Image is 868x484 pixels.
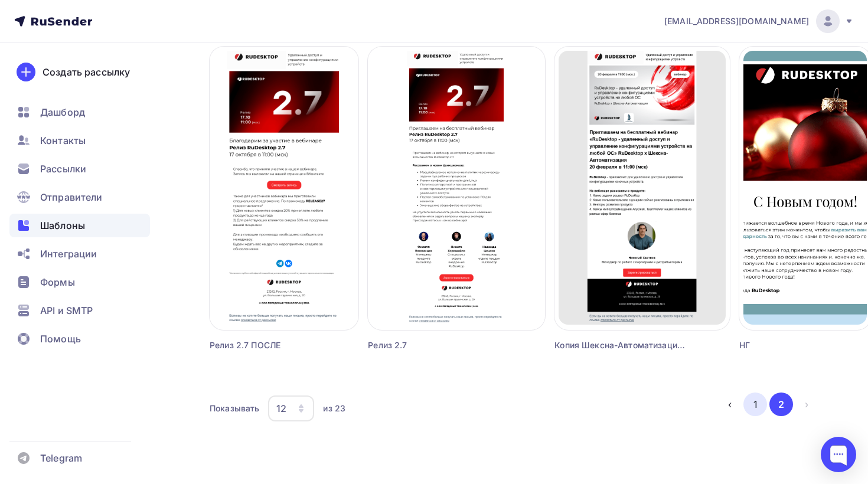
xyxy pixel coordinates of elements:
div: Копия Шексна-Автоматизация 20.02 [554,339,686,351]
span: Помощь [40,332,81,346]
span: Telegram [40,451,82,465]
span: Рассылки [40,162,86,176]
a: Дашборд [9,100,150,124]
a: Рассылки [9,157,150,181]
div: Создать рассылку [43,65,130,79]
div: 12 [276,401,286,416]
ul: Pagination [718,393,819,416]
div: Релиз 2.7 ПОСЛЕ [210,339,321,351]
span: Формы [40,275,75,289]
div: Показывать [210,403,259,414]
button: Go to previous page [718,393,742,416]
span: API и SMTP [40,303,93,318]
a: Шаблоны [9,214,150,237]
div: НГ [739,339,838,351]
a: [EMAIL_ADDRESS][DOMAIN_NAME] [664,9,854,33]
div: из 23 [323,403,345,414]
span: Отправители [40,190,103,204]
span: Дашборд [40,105,85,119]
div: Релиз 2.7 [368,339,501,351]
span: Шаблоны [40,218,85,233]
a: Контакты [9,129,150,152]
span: Интеграции [40,247,97,261]
button: Go to page 2 [769,393,793,416]
a: Отправители [9,185,150,209]
button: 12 [267,395,315,422]
a: Формы [9,270,150,294]
span: Контакты [40,133,86,148]
button: Go to page 1 [743,393,767,416]
span: [EMAIL_ADDRESS][DOMAIN_NAME] [664,15,809,27]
